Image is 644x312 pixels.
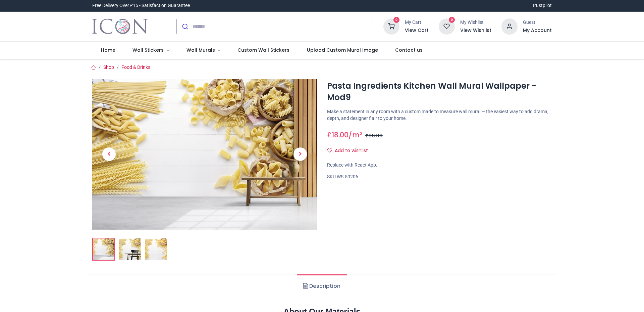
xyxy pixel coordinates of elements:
img: Pasta Ingredients Kitchen Wall Mural Wallpaper - Mod9 [92,79,317,230]
span: 18.00 [332,130,348,140]
span: £ [327,130,348,140]
img: WS-50206-03 [145,238,167,260]
h1: Pasta Ingredients Kitchen Wall Mural Wallpaper - Mod9 [327,80,552,103]
a: View Cart [405,27,429,34]
span: Contact us [395,47,423,53]
a: 0 [439,23,455,29]
div: Replace with React App. [327,162,552,169]
sup: 0 [393,17,400,23]
img: Icon Wall Stickers [92,17,148,36]
span: 36.00 [369,132,383,139]
a: View Wishlist [460,27,491,34]
a: Description [297,274,347,298]
span: Wall Murals [186,47,215,53]
button: Submit [177,19,193,34]
div: Free Delivery Over £15 - Satisfaction Guarantee [92,2,190,9]
a: Shop [103,64,114,70]
a: Wall Murals [178,42,229,59]
span: Upload Custom Mural Image [307,47,378,53]
span: Next [293,147,307,161]
span: WS-50206 [337,174,358,179]
span: /m² [348,130,362,140]
button: Add to wishlistAdd to wishlist [327,145,374,157]
div: My Cart [405,19,429,26]
a: Food & Drinks [121,64,150,70]
img: Pasta Ingredients Kitchen Wall Mural Wallpaper - Mod9 [93,238,114,260]
span: Home [101,47,115,53]
div: SKU: [327,174,552,180]
sup: 0 [449,17,455,23]
a: Logo of Icon Wall Stickers [92,17,148,36]
a: 0 [383,23,399,29]
a: Wall Stickers [124,42,178,59]
span: Wall Stickers [132,47,164,53]
a: Previous [92,101,126,207]
a: Trustpilot [532,2,552,9]
a: My Account [523,27,552,34]
span: £ [365,132,383,139]
div: My Wishlist [460,19,491,26]
img: WS-50206-02 [119,238,141,260]
span: Custom Wall Stickers [237,47,289,53]
div: Guest [523,19,552,26]
span: Previous [102,147,116,161]
p: Make a statement in any room with a custom made to measure wall mural — the easiest way to add dr... [327,108,552,122]
a: Next [283,101,317,207]
i: Add to wishlist [327,148,332,153]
